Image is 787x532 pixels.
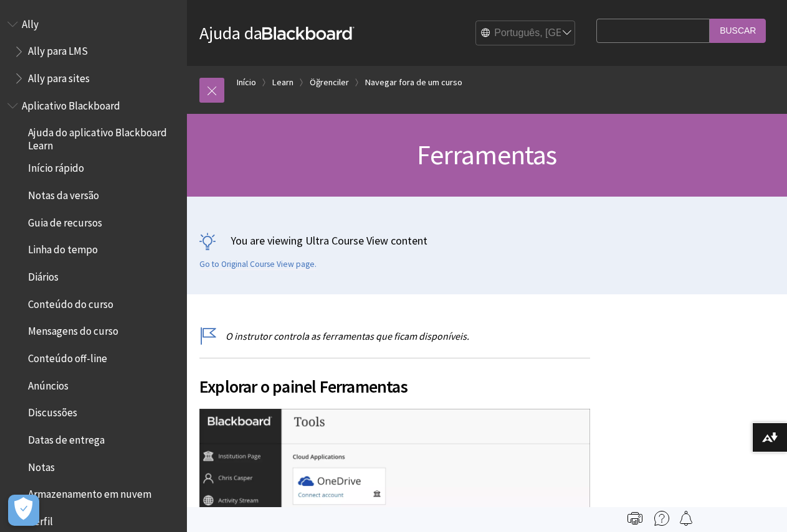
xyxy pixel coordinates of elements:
span: Armazenamento em nuvem [28,484,151,501]
nav: Book outline for Anthology Ally Help [7,14,179,89]
span: Datas de entrega [28,429,105,446]
span: Perfil [28,511,53,528]
a: Ajuda daBlackboard [199,22,355,44]
p: You are viewing Ultra Course View content [199,233,775,248]
span: Guia de recursos [28,212,102,229]
p: O instrutor controla as ferramentas que ficam disponíveis. [199,329,590,343]
span: Notas da versão [28,185,99,202]
img: Follow this page [679,511,694,526]
span: Ally para LMS [28,41,88,58]
select: Site Language Selector [476,21,576,46]
img: More help [654,511,669,526]
span: Notas [28,457,55,474]
span: Diários [28,266,59,283]
span: Início rápido [28,158,84,175]
span: Conteúdo off-line [28,348,107,365]
img: Print [627,511,642,526]
span: Ferramentas [417,138,556,172]
a: Öğrenciler [310,75,349,90]
button: Abrir preferências [8,495,39,526]
span: Linha do tempo [28,240,98,256]
span: Ally [22,14,39,30]
span: Conteúdo do curso [28,294,113,310]
a: Início [237,75,256,90]
span: Anúncios [28,375,69,392]
a: Go to Original Course View page. [199,259,317,270]
a: Navegar fora de um curso [365,75,462,90]
input: Buscar [710,19,766,43]
span: Discussões [28,403,77,419]
strong: Blackboard [262,27,355,40]
span: Mensagens do curso [28,321,118,338]
span: Aplicativo Blackboard [22,95,120,112]
h2: Explorar o painel Ferramentas [199,358,590,399]
a: Learn [272,75,293,90]
span: Ally para sites [28,68,90,85]
span: Ajuda do aplicativo Blackboard Learn [28,123,178,152]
